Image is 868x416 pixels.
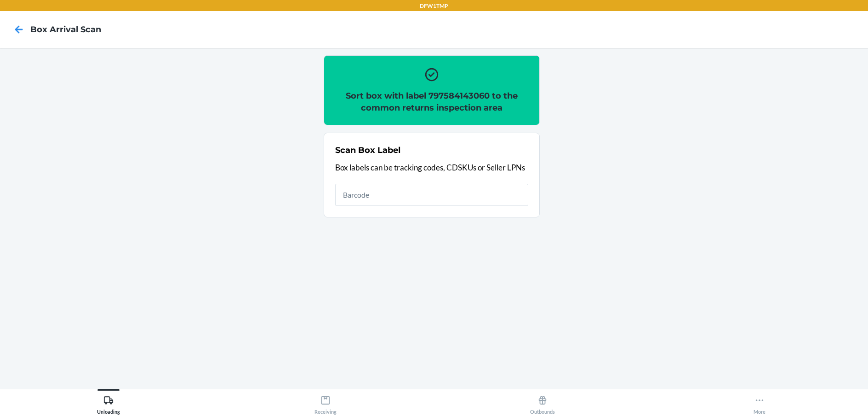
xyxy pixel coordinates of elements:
div: Outbounds [530,392,555,415]
h4: Box Arrival Scan [30,23,101,35]
p: Box labels can be tracking codes, CDSKUs or Seller LPNs [335,162,528,174]
div: Receiving [314,392,337,415]
div: Unloading [97,392,120,415]
button: Receiving [217,389,434,415]
h2: Sort box with label 797584143060 to the common returns inspection area [335,90,528,114]
button: Outbounds [434,389,651,415]
input: Barcode [335,184,528,206]
button: More [651,389,868,415]
h2: Scan Box Label [335,144,400,156]
p: DFW1TMP [420,2,448,10]
div: More [754,392,765,415]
